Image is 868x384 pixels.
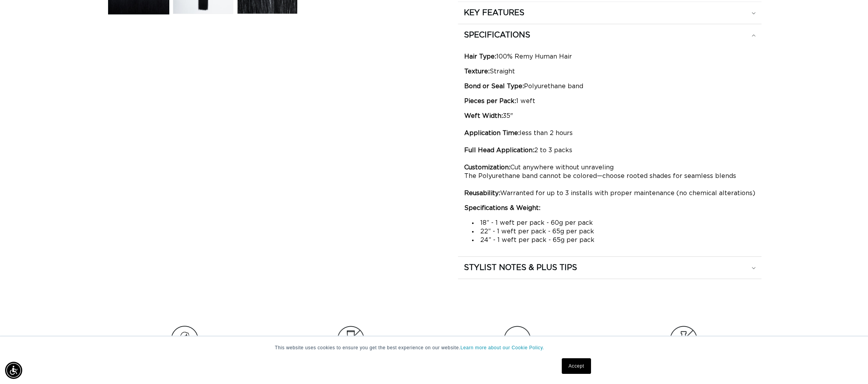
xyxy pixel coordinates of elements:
[464,68,490,75] strong: Texture:
[458,257,761,279] summary: STYLIST NOTES & PLUS TIPS
[670,326,697,353] img: Group.png
[458,2,761,24] summary: KEY FEATURES
[464,8,524,18] h2: KEY FEATURES
[464,52,755,61] p: 100% Remy Human Hair
[275,344,593,351] p: This website uses cookies to ensure you get the best experience on our website.
[464,112,755,197] p: 35" less than 2 hours 2 to 3 packs Cut anywhere without unraveling The Polyurethane band cannot b...
[464,263,577,273] h2: STYLIST NOTES & PLUS TIPS
[464,30,530,40] h2: SPECIFICATIONS
[464,98,516,104] strong: Pieces per Pack:
[337,326,364,353] img: Clip_path_group_3e966cc6-585a-453a-be60-cd6cdacd677c.png
[464,67,755,76] p: Straight
[472,227,755,236] li: 22” - 1 weft per pack - 65g per pack
[464,205,540,211] strong: Specifications & Weight:
[460,345,544,350] a: Learn more about our Cookie Policy.
[464,97,755,105] p: 1 weft
[472,236,755,244] li: 24” - 1 weft per pack - 65g per pack
[171,326,198,353] img: Hair_Icon_a70f8c6f-f1c4-41e1-8dbd-f323a2e654e6.png
[472,219,755,227] li: 18” - 1 weft per pack - 60g per pack
[464,147,534,153] strong: Full Head Application:
[464,130,520,136] strong: Application Time:
[458,24,761,46] summary: SPECIFICATIONS
[464,83,524,89] strong: Bond or Seal Type:
[464,53,496,60] strong: Hair Type:
[504,326,531,353] img: Clip_path_group_11631e23-4577-42dd-b462-36179a27abaf.png
[562,358,591,374] a: Accept
[5,362,22,379] div: Accessibility Menu
[464,164,510,171] strong: Customization:
[829,347,868,384] iframe: Chat Widget
[464,190,500,196] strong: Reusability:
[464,82,755,91] p: Polyurethane band
[464,113,503,119] strong: Weft Width:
